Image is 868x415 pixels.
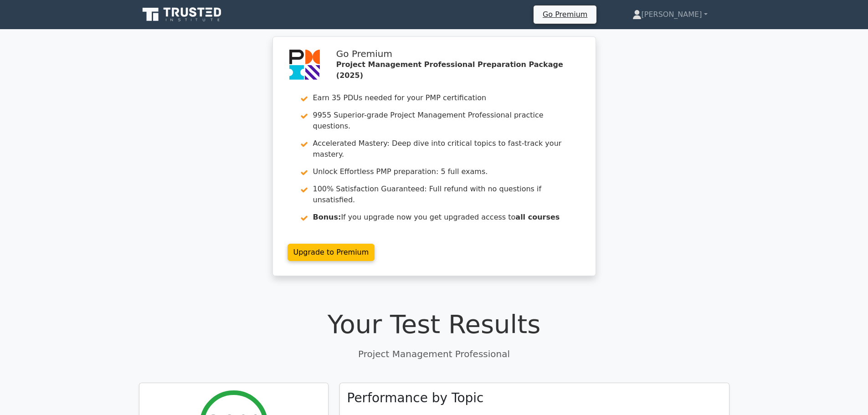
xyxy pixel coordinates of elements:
a: Go Premium [537,8,593,20]
a: [PERSON_NAME] [611,5,729,24]
h3: Performance by Topic [347,390,484,406]
h1: Your Test Results [139,309,729,339]
p: Project Management Professional [139,347,729,361]
a: Upgrade to Premium [288,244,375,261]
